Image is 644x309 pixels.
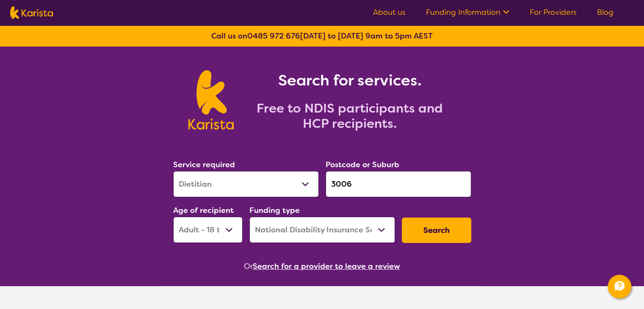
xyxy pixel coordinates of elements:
[373,7,406,17] a: About us
[173,205,234,215] label: Age of recipient
[426,7,509,17] a: Funding Information
[244,260,253,273] span: Or
[10,6,53,19] img: Karista logo
[244,101,456,131] h2: Free to NDIS participants and HCP recipients.
[173,160,235,170] label: Service required
[530,7,577,17] a: For Providers
[402,218,471,243] button: Search
[326,171,471,197] input: Type
[247,31,300,41] a: 0485 972 676
[249,205,300,215] label: Funding type
[326,160,399,170] label: Postcode or Suburb
[597,7,614,17] a: Blog
[211,31,433,41] b: Call us on [DATE] to [DATE] 9am to 5pm AEST
[608,275,631,298] button: Channel Menu
[188,70,234,130] img: Karista logo
[253,260,400,273] button: Search for a provider to leave a review
[244,70,456,91] h1: Search for services.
